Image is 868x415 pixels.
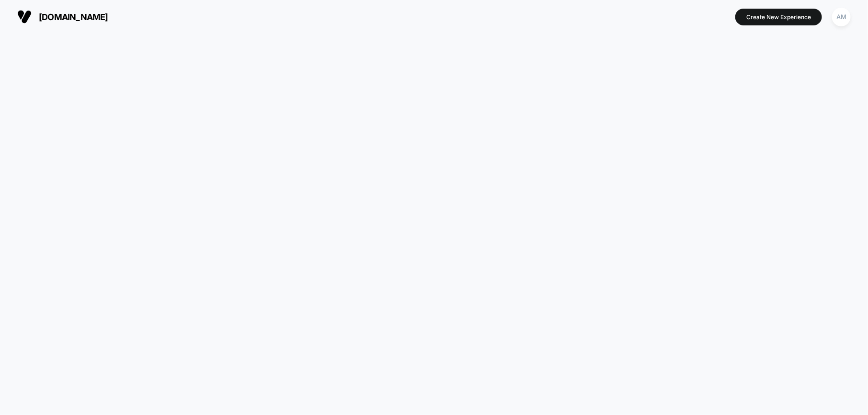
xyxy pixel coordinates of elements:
img: Visually logo [17,10,32,24]
button: [DOMAIN_NAME] [14,9,111,24]
span: [DOMAIN_NAME] [39,12,108,22]
button: AM [829,7,854,27]
div: AM [832,8,851,26]
button: Create New Experience [735,9,822,25]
